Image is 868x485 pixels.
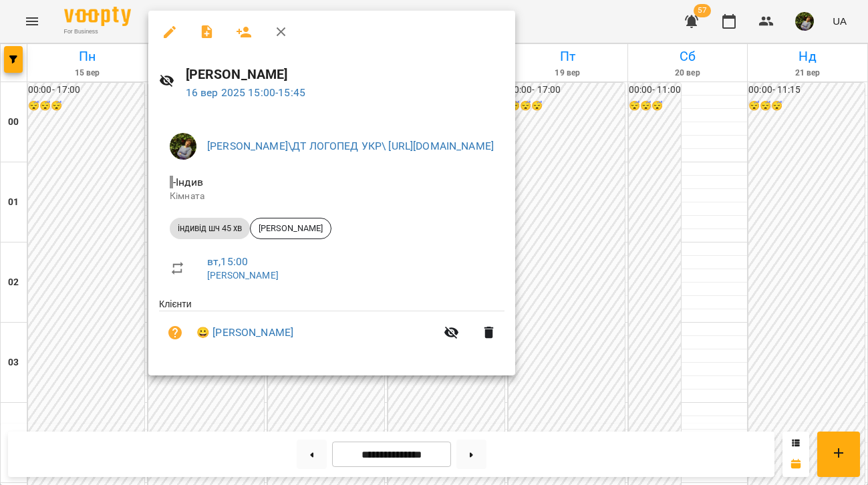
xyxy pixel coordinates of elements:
[207,255,248,268] a: вт , 15:00
[196,325,293,341] a: 😀 [PERSON_NAME]
[186,86,305,99] a: 16 вер 2025 15:00-15:45
[251,222,331,234] span: [PERSON_NAME]
[170,176,206,188] span: - Індив
[207,270,279,281] a: [PERSON_NAME]
[159,317,191,349] button: Візит ще не сплачено. Додати оплату?
[159,297,504,359] ul: Клієнти
[170,222,250,234] span: індивід шч 45 хв
[207,140,494,152] a: [PERSON_NAME]\ДТ ЛОГОПЕД УКР\ [URL][DOMAIN_NAME]
[170,190,494,203] p: Кімната
[186,64,505,85] h6: [PERSON_NAME]
[250,218,331,239] div: [PERSON_NAME]
[170,133,196,160] img: b75e9dd987c236d6cf194ef640b45b7d.jpg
